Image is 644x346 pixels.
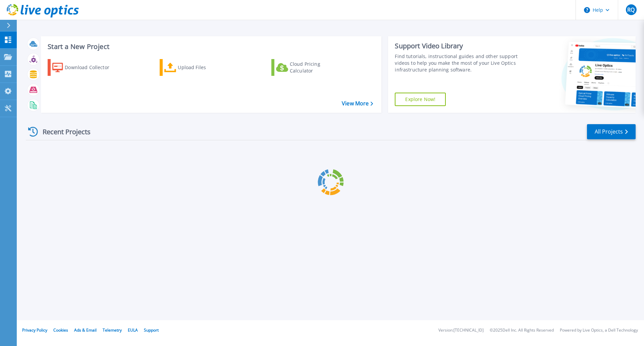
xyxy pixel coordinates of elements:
div: Download Collector [65,61,118,74]
div: Upload Files [178,61,231,74]
a: Cookies [53,327,68,333]
div: Recent Projects [26,123,100,140]
a: Support [144,327,159,333]
a: EULA [128,327,138,333]
li: © 2025 Dell Inc. All Rights Reserved [490,328,554,333]
a: Cloud Pricing Calculator [271,59,346,76]
a: Upload Files [160,59,234,76]
a: Download Collector [48,59,122,76]
a: All Projects [587,124,636,139]
h3: Start a New Project [48,43,373,50]
div: Support Video Library [395,42,521,50]
a: Explore Now! [395,93,446,106]
a: View More [342,100,373,107]
li: Version: [TECHNICAL_ID] [438,328,484,333]
a: Privacy Policy [22,327,47,333]
a: Telemetry [103,327,122,333]
div: Cloud Pricing Calculator [290,61,343,74]
li: Powered by Live Optics, a Dell Technology [560,328,638,333]
span: RQ [627,7,635,12]
div: Find tutorials, instructional guides and other support videos to help you make the most of your L... [395,53,521,73]
a: Ads & Email [74,327,97,333]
